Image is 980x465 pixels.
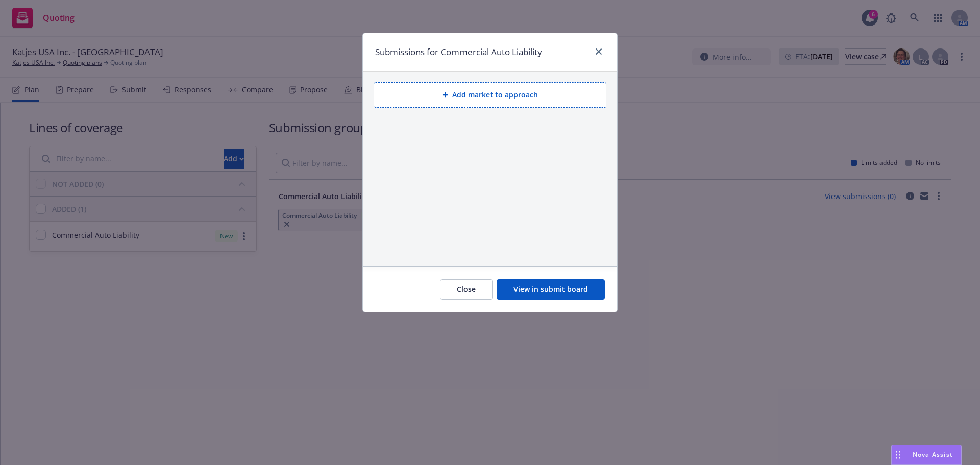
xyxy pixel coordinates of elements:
button: Close [440,279,493,300]
button: Add market to approach [374,82,606,108]
button: Nova Assist [891,445,962,465]
a: close [593,45,605,58]
h1: Submissions for Commercial Auto Liability [375,45,542,59]
button: View in submit board [497,279,605,300]
div: Drag to move [892,445,904,464]
span: Nova Assist [913,450,953,459]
